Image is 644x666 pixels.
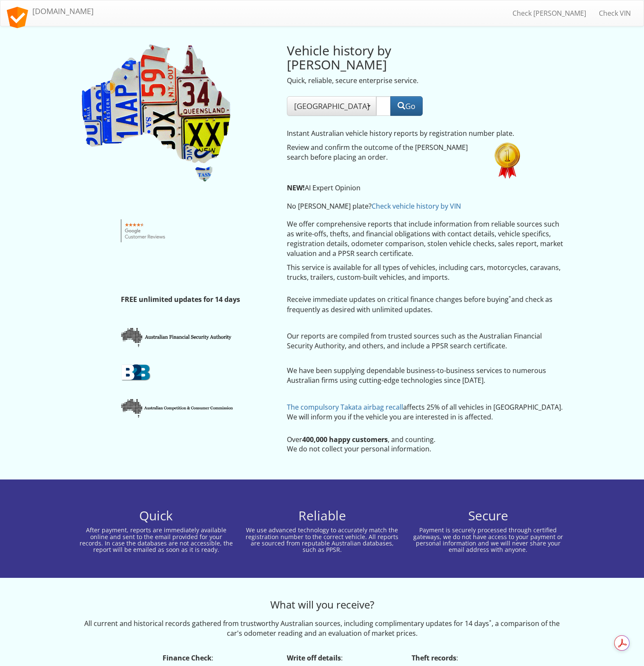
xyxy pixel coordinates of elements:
[294,101,369,111] span: [GEOGRAPHIC_DATA]
[0,0,100,22] a: [DOMAIN_NAME]
[80,527,233,553] h5: After payment, reports are immediately available online and sent to the email provided for your r...
[302,435,388,444] strong: 400,000 happy customers
[390,96,423,116] button: Go
[287,653,341,663] strong: Write off details
[80,43,233,184] img: Rego Check
[506,3,592,24] a: Check [PERSON_NAME]
[287,183,523,193] p: AI Expert Opinion
[287,331,565,351] p: Our reports are compiled from trusted sources such as the Australian Financial Security Authority...
[287,201,523,211] p: No [PERSON_NAME] plate?
[412,653,456,663] strong: Theft records
[287,219,565,258] p: We offer comprehensive reports that include information from reliable sources such as write-offs,...
[287,183,305,192] strong: NEW!
[80,619,565,638] p: All current and historical records gathered from trustworthy Australian sources, including compli...
[287,129,523,138] p: Instant Australian vehicle history reports by registration number plate.
[287,43,482,72] h2: Vehicle history by [PERSON_NAME]
[80,508,233,522] h2: Quick
[287,295,565,314] p: Receive immediate updates on critical finance changes before buying and check as frequently as de...
[121,364,151,381] img: b2b.png
[287,76,482,86] p: Quick, reliable, secure enterprise service.
[121,219,170,242] img: Google customer reviews
[287,402,565,422] p: affects 25% of all vehicles in [GEOGRAPHIC_DATA]. We will inform you if the vehicle you are inter...
[80,599,565,610] h3: What will you receive?
[376,96,391,116] input: Rego
[412,527,565,553] h5: Payment is securely processed through certified gateways, we do not have access to your payment o...
[372,201,461,211] a: Check vehicle history by VIN
[7,7,28,28] img: logo.svg
[287,402,403,412] a: The compulsory Takata airbag recall
[121,295,240,304] strong: FREE unlimited updates for 14 days
[412,508,565,522] h2: Secure
[246,527,399,553] h5: We use advanced technology to accurately match the registration number to the correct vehicle. Al...
[495,143,520,179] img: 60xNx1st.png.pagespeed.ic.W35WbnTSpj.webp
[592,3,637,24] a: Check VIN
[121,398,233,419] img: accc.png
[246,508,399,522] h2: Reliable
[287,96,376,116] button: [GEOGRAPHIC_DATA]
[287,435,565,454] p: Over , and counting. We do not collect your personal information.
[287,366,565,385] p: We have been supplying dependable business-to-business services to numerous Australian firms usin...
[163,653,212,663] strong: Finance Check
[287,143,482,162] p: Review and confirm the outcome of the [PERSON_NAME] search before placing an order.
[121,327,233,347] img: afsa.png
[287,263,565,282] p: This service is available for all types of vehicles, including cars, motorcycles, caravans, truck...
